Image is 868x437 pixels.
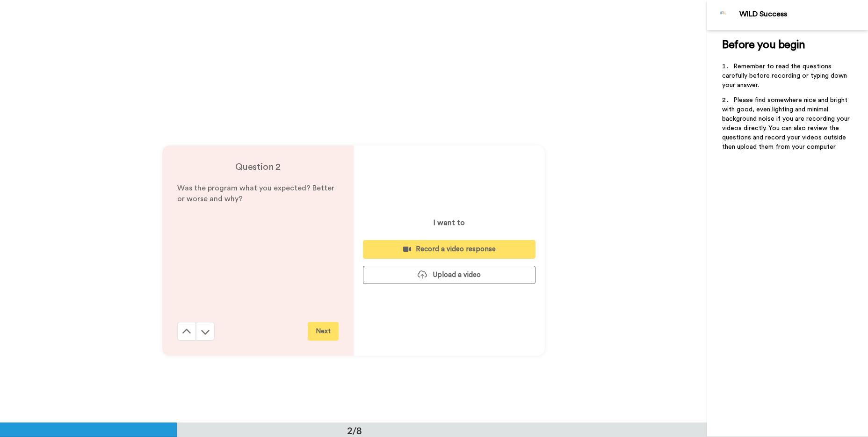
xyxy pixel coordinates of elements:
span: Was the program what you expected? Better or worse and why? [177,184,336,203]
span: Remember to read the questions carefully before recording or typing down your answer. [722,63,849,88]
span: Before you begin [722,39,805,51]
div: Record a video response [370,244,528,254]
button: Next [308,322,339,341]
span: Please find somewhere nice and bright with good, even lighting and minimal background noise if yo... [722,97,852,150]
p: I want to [434,217,465,228]
div: WILD Success [739,10,868,19]
button: Upload a video [363,266,535,284]
img: Profile Image [712,4,735,26]
div: 2/8 [332,424,377,437]
button: Record a video response [363,240,535,258]
h4: Question 2 [177,160,339,174]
